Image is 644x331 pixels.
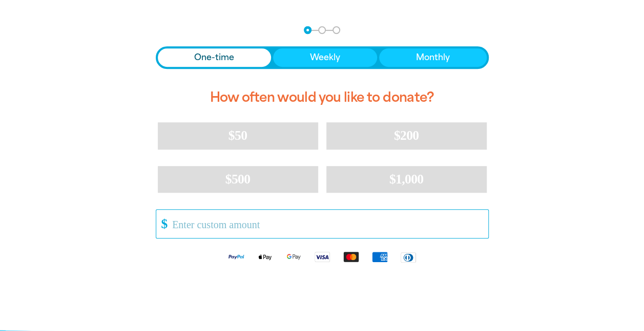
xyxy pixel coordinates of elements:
span: Weekly [310,51,340,64]
span: $ [156,212,168,235]
img: Google Pay logo [279,251,308,263]
img: Apple Pay logo [251,251,279,263]
span: $1,000 [389,172,424,187]
button: Navigate to step 2 of 3 to enter your details [318,26,326,34]
div: Donation frequency [156,46,489,69]
img: American Express logo [365,251,394,263]
button: $1,000 [326,166,487,193]
button: One-time [158,48,272,67]
span: Monthly [416,51,450,64]
button: $500 [158,166,318,193]
button: $200 [326,122,487,149]
h2: How often would you like to donate? [156,81,489,114]
button: Monthly [379,48,487,67]
img: Mastercard logo [337,251,365,263]
img: Visa logo [308,251,337,263]
span: One-time [194,51,234,64]
span: $50 [228,128,247,143]
input: Enter custom amount [165,210,488,238]
div: Available payment methods [156,243,489,271]
button: Navigate to step 3 of 3 to enter your payment details [333,26,340,34]
span: $500 [225,172,251,187]
span: $200 [394,128,419,143]
button: Navigate to step 1 of 3 to enter your donation amount [304,26,311,34]
img: Paypal logo [222,251,251,263]
button: Weekly [273,48,377,67]
img: Diners Club logo [394,251,423,263]
button: $50 [158,122,318,149]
